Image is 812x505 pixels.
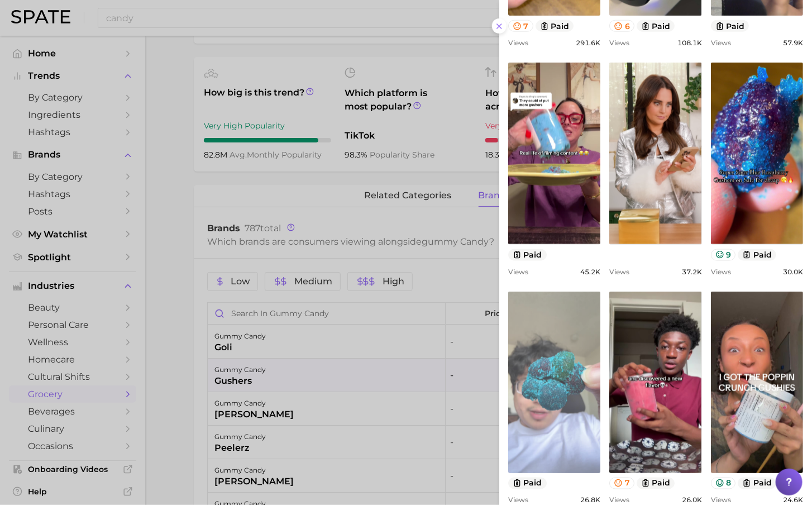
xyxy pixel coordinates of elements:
[711,249,736,261] button: 9
[711,496,731,504] span: Views
[576,39,600,47] span: 291.6k
[580,268,600,276] span: 45.2k
[783,496,803,504] span: 24.6k
[783,268,803,276] span: 30.0k
[609,39,629,47] span: Views
[508,39,528,47] span: Views
[677,39,702,47] span: 108.1k
[580,496,600,504] span: 26.8k
[682,268,702,276] span: 37.2k
[711,20,749,32] button: paid
[508,478,547,489] button: paid
[637,20,675,32] button: paid
[536,20,574,32] button: paid
[609,268,629,276] span: Views
[637,478,675,489] button: paid
[508,249,547,261] button: paid
[508,20,533,32] button: 7
[609,478,634,489] button: 7
[711,39,731,47] span: Views
[711,268,731,276] span: Views
[508,268,528,276] span: Views
[609,20,634,32] button: 6
[783,39,803,47] span: 57.9k
[508,496,528,504] span: Views
[682,496,702,504] span: 26.0k
[711,478,736,489] button: 8
[609,496,629,504] span: Views
[738,478,776,489] button: paid
[738,249,776,261] button: paid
